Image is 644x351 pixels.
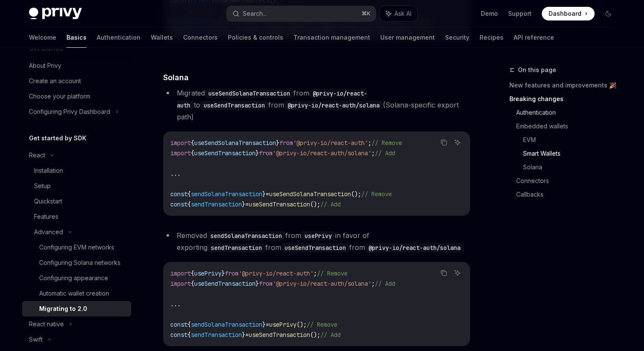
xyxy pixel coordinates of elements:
[187,200,191,208] span: {
[313,270,317,277] span: ;
[269,321,296,328] span: usePrivy
[266,321,269,328] span: =
[438,267,449,278] button: Copy the contents from the code block
[480,27,503,48] a: Recipes
[281,243,349,252] code: useSendTransaction
[29,91,90,102] div: Choose your platform
[375,280,395,287] span: // Add
[509,78,622,92] a: New features and improvements 🎉
[29,107,110,117] div: Configuring Privy Dashboard
[34,227,63,237] div: Advanced
[22,240,131,255] a: Configuring EVM networks
[523,147,622,160] a: Smart Wallets
[296,321,307,328] span: ();
[163,72,189,83] span: Solana
[34,196,62,206] div: Quickstart
[39,304,87,314] div: Migrating to 2.0
[163,87,470,123] li: Migrated from to from (Solana-specific export path)
[371,280,375,287] span: ;
[371,149,375,157] span: ;
[34,165,63,176] div: Installation
[518,65,556,75] span: On this page
[34,212,58,222] div: Features
[191,139,194,147] span: {
[293,139,368,147] span: '@privy-io/react-auth'
[371,139,402,147] span: // Remove
[514,27,554,48] a: API reference
[279,139,293,147] span: from
[239,270,313,277] span: '@privy-io/react-auth'
[22,73,131,89] a: Create an account
[194,270,221,277] span: usePrivy
[269,190,351,198] span: useSendSolanaTransaction
[163,229,470,253] li: Removed from in favor of exporting from from
[66,27,86,48] a: Basics
[194,149,256,157] span: useSendTransaction
[242,200,245,208] span: }
[301,231,335,241] code: usePrivy
[380,6,417,21] button: Ask AI
[29,61,61,71] div: About Privy
[259,280,273,287] span: from
[245,331,249,339] span: =
[438,137,449,148] button: Copy the contents from the code block
[170,200,187,208] span: const
[34,181,51,191] div: Setup
[249,200,310,208] span: useSendTransaction
[29,150,45,160] div: React
[601,7,615,20] button: Toggle dark mode
[170,149,191,157] span: import
[225,270,239,277] span: from
[361,190,392,198] span: // Remove
[39,273,108,283] div: Configuring appearance
[22,270,131,286] a: Configuring appearance
[170,280,191,287] span: import
[516,119,622,133] a: Embedded wallets
[194,139,276,147] span: useSendSolanaTransaction
[22,89,131,104] a: Choose your platform
[29,76,81,86] div: Create an account
[191,331,242,339] span: sendTransaction
[310,331,320,339] span: ();
[191,149,194,157] span: {
[29,334,43,345] div: Swift
[39,242,114,252] div: Configuring EVM networks
[170,270,191,277] span: import
[508,9,532,18] a: Support
[22,301,131,316] a: Migrating to 2.0
[227,6,376,21] button: Search...⌘K
[22,255,131,270] a: Configuring Solana networks
[351,190,361,198] span: ();
[284,101,383,110] code: @privy-io/react-auth/solana
[191,200,242,208] span: sendTransaction
[523,160,622,174] a: Solana
[365,243,464,252] code: @privy-io/react-auth/solana
[170,331,187,339] span: const
[191,280,194,287] span: {
[151,27,173,48] a: Wallets
[368,139,371,147] span: ;
[39,258,121,268] div: Configuring Solana networks
[242,331,245,339] span: }
[293,27,370,48] a: Transaction management
[194,280,256,287] span: useSendTransaction
[452,137,463,148] button: Ask AI
[22,194,131,209] a: Quickstart
[187,321,191,328] span: {
[249,331,310,339] span: useSendTransaction
[207,243,265,252] code: sendTransaction
[262,321,266,328] span: }
[259,149,273,157] span: from
[542,7,595,20] a: Dashboard
[22,163,131,178] a: Installation
[516,188,622,201] a: Callbacks
[22,178,131,194] a: Setup
[29,8,82,20] img: dark logo
[191,321,262,328] span: sendSolanaTransaction
[170,170,181,177] span: ...
[205,89,293,98] code: useSendSolanaTransaction
[256,280,259,287] span: }
[320,200,341,208] span: // Add
[375,149,395,157] span: // Add
[187,331,191,339] span: {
